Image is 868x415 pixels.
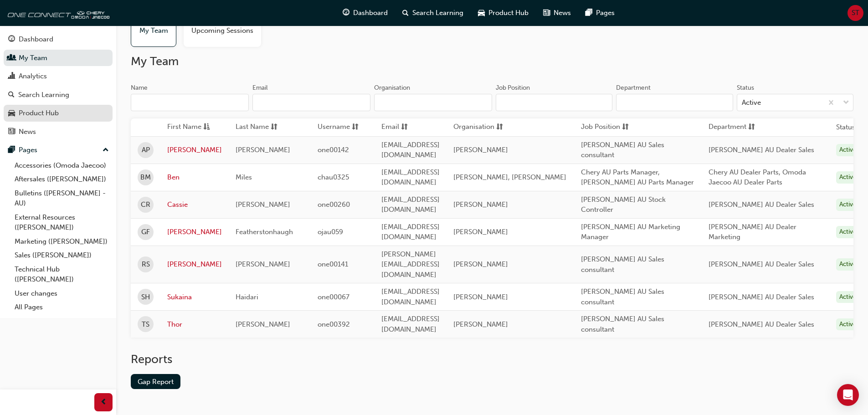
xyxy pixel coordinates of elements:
[453,260,508,268] span: [PERSON_NAME]
[5,4,109,22] img: oneconnect
[142,259,150,270] span: RS
[252,83,268,92] div: Email
[8,91,15,99] span: search-icon
[4,123,113,140] a: News
[742,97,761,108] div: Active
[131,83,148,92] div: Name
[11,159,113,173] a: Accessories (Omoda Jaecoo)
[453,293,508,301] span: [PERSON_NAME]
[471,4,536,22] a: car-iconProduct Hub
[236,146,290,154] span: [PERSON_NAME]
[581,195,666,214] span: [PERSON_NAME] AU Stock Controller
[847,5,863,21] button: ST
[496,122,503,133] span: sorting-icon
[167,292,222,302] a: Sukaina
[554,8,571,18] span: News
[381,122,431,133] button: Emailsorting-icon
[236,293,258,301] span: Haidari
[453,200,508,209] span: [PERSON_NAME]
[453,173,566,181] span: [PERSON_NAME], [PERSON_NAME]
[131,374,180,389] a: Gap Report
[318,146,349,154] span: one00142
[8,146,15,154] span: pages-icon
[4,31,113,48] a: Dashboard
[318,228,343,236] span: ojau059
[4,142,113,159] button: Pages
[709,223,796,241] span: [PERSON_NAME] AU Dealer Marketing
[709,320,814,328] span: [PERSON_NAME] AU Dealer Sales
[141,200,150,210] span: CR
[236,228,293,236] span: Featherstonhaugh
[353,8,388,18] span: Dashboard
[19,108,59,118] div: Product Hub
[131,94,249,111] input: Name
[8,72,15,81] span: chart-icon
[488,8,529,18] span: Product Hub
[167,319,222,330] a: Thor
[412,8,463,18] span: Search Learning
[103,144,109,156] span: up-icon
[374,94,492,111] input: Organisation
[8,109,15,118] span: car-icon
[236,122,269,133] span: Last Name
[381,223,440,241] span: [EMAIL_ADDRESS][DOMAIN_NAME]
[4,50,113,67] a: My Team
[167,122,217,133] button: First Nameasc-icon
[402,7,409,19] span: search-icon
[191,26,253,36] span: Upcoming Sessions
[11,287,113,301] a: User changes
[11,186,113,210] a: Bulletins ([PERSON_NAME] - AU)
[596,8,615,18] span: Pages
[836,291,860,303] div: Active
[453,122,503,133] button: Organisationsorting-icon
[318,200,350,209] span: one00260
[836,318,860,331] div: Active
[167,227,222,237] a: [PERSON_NAME]
[318,173,349,181] span: chau0325
[167,122,201,133] span: First Name
[496,94,612,111] input: Job Position
[401,122,408,133] span: sorting-icon
[543,7,550,19] span: news-icon
[453,320,508,328] span: [PERSON_NAME]
[141,227,150,237] span: GF
[843,97,849,109] span: down-icon
[737,83,754,92] div: Status
[4,29,113,142] button: DashboardMy TeamAnalyticsSearch LearningProduct HubNews
[453,146,508,154] span: [PERSON_NAME]
[581,287,664,306] span: [PERSON_NAME] AU Sales consultant
[236,260,290,268] span: [PERSON_NAME]
[581,122,631,133] button: Job Positionsorting-icon
[335,4,395,22] a: guage-iconDashboard
[318,293,349,301] span: one00067
[139,26,168,36] span: My Team
[18,90,69,100] div: Search Learning
[709,200,814,209] span: [PERSON_NAME] AU Dealer Sales
[536,4,578,22] a: news-iconNews
[581,315,664,333] span: [PERSON_NAME] AU Sales consultant
[381,141,440,159] span: [EMAIL_ADDRESS][DOMAIN_NAME]
[167,172,222,183] a: Ben
[142,145,150,155] span: AP
[271,122,277,133] span: sorting-icon
[252,94,370,111] input: Email
[236,320,290,328] span: [PERSON_NAME]
[8,54,15,62] span: people-icon
[836,258,860,271] div: Active
[837,384,859,406] div: Open Intercom Messenger
[343,7,349,19] span: guage-icon
[381,315,440,333] span: [EMAIL_ADDRESS][DOMAIN_NAME]
[131,352,853,367] h2: Reports
[709,122,746,133] span: Department
[318,320,350,328] span: one00392
[4,68,113,85] a: Analytics
[581,168,694,187] span: Chery AU Parts Manager, [PERSON_NAME] AU Parts Manager
[616,83,651,92] div: Department
[581,122,620,133] span: Job Position
[381,287,440,306] span: [EMAIL_ADDRESS][DOMAIN_NAME]
[836,226,860,238] div: Active
[236,173,252,181] span: Miles
[11,300,113,314] a: All Pages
